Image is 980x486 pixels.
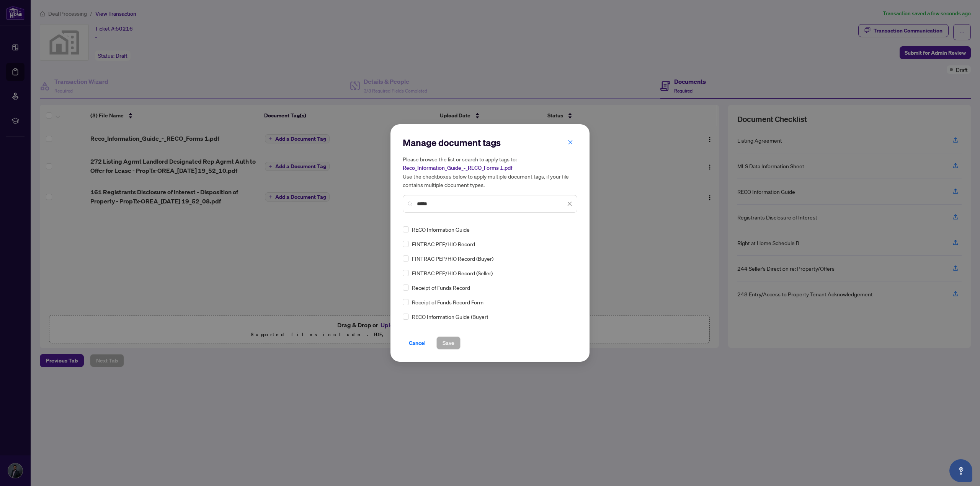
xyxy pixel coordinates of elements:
[409,337,426,349] span: Cancel
[412,254,493,263] span: FINTRAC PEP/HIO Record (Buyer)
[949,459,972,482] button: Open asap
[567,201,572,206] span: close
[403,155,577,189] h5: Please browse the list or search to apply tags to: Use the checkboxes below to apply multiple doc...
[403,137,577,149] h2: Manage document tags
[412,240,475,248] span: FINTRAC PEP/HIO Record
[403,164,512,171] span: Reco_Information_Guide_-_RECO_Forms 1.pdf
[403,336,432,349] button: Cancel
[412,298,483,306] span: Receipt of Funds Record Form
[412,312,488,321] span: RECO Information Guide (Buyer)
[412,283,470,292] span: Receipt of Funds Record
[436,336,461,349] button: Save
[412,225,470,234] span: RECO Information Guide
[568,140,573,145] span: close
[412,269,493,277] span: FINTRAC PEP/HIO Record (Seller)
